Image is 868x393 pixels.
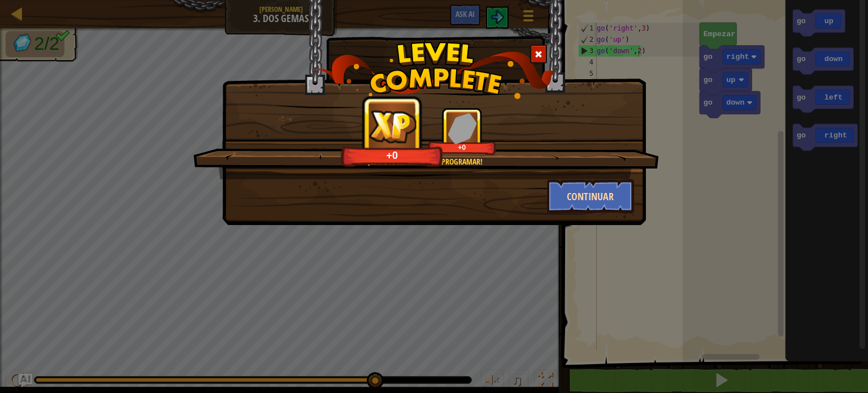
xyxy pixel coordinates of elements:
button: Continuar [547,179,635,213]
img: reward_icon_xp.png [366,107,419,145]
img: reward_icon_gems.png [448,113,477,144]
div: +0 [430,143,494,152]
div: +0 [344,149,440,162]
div: ¡Estás aprendiendo a programar! [247,156,604,167]
img: level_complete.png [313,42,555,99]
